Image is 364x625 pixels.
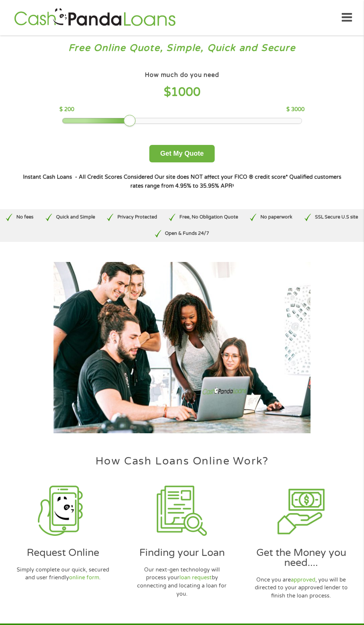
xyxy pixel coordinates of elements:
h4: How much do you need [145,71,219,79]
button: Get My Quote [149,145,214,162]
a: approved [291,577,315,583]
h3: Get the Money you need.... [245,548,357,568]
img: Quick loans online payday loans [53,262,310,433]
h3: Free Online Quote, Simple, Quick and Secure [7,42,357,54]
img: smartphone Panda payday loan [38,486,88,536]
p: Open & Funds 24/7 [165,230,209,237]
p: No paperwork [260,214,292,221]
p: Simply complete our quick, secured and user friendly . [16,566,110,582]
p: Our next-gen technology will process your by connecting and locating a loan for you. [135,566,229,598]
strong: Instant Cash Loans - All Credit Scores Considered [23,174,153,180]
h3: Finding your Loan [126,548,238,558]
strong: Qualified customers rates range from 4.95% to 35.95% APR¹ [130,174,341,189]
h3: Request Online [7,548,119,558]
img: GetLoanNow Logo [12,7,178,28]
p: $ 3000 [286,106,305,114]
p: Once you are , you will be directed to your approved lender to finish the loan process. [254,576,348,600]
p: Free, No Obligation Quote [179,214,238,221]
p: Privacy Protected [117,214,157,221]
p: $ 200 [59,106,74,114]
img: Apply for an Installment loan [157,486,207,536]
a: online form [69,574,99,581]
strong: Our site does NOT affect your FICO ® credit score* [155,174,288,180]
span: 1000 [171,85,201,99]
p: No fees [16,214,33,221]
p: SSL Secure U.S site [315,214,358,221]
img: applying for advance loan [276,486,326,536]
h4: $ [59,85,304,100]
a: loan request [179,574,212,581]
h2: How Cash Loans Online Work? [3,456,361,467]
p: Quick and Simple [56,214,95,221]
